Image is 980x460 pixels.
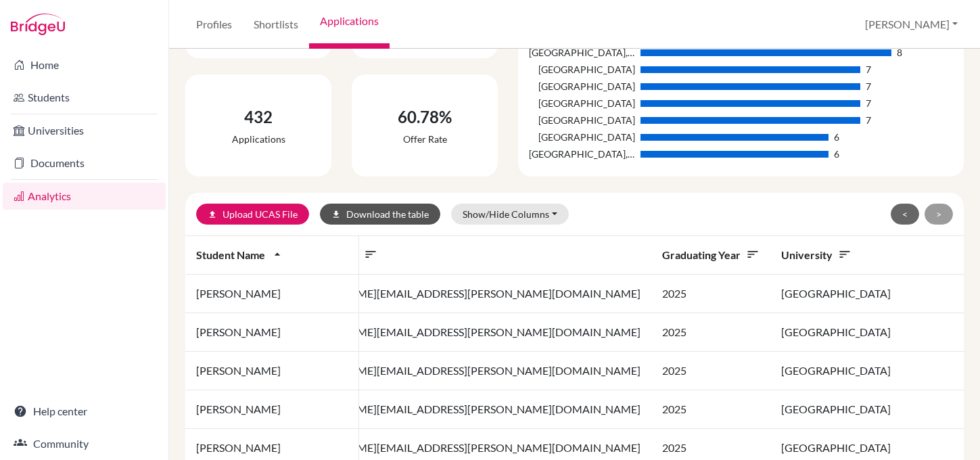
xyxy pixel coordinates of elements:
i: sort [838,248,851,261]
a: Help center [3,398,166,425]
span: Graduating year [662,248,760,261]
div: 7 [866,62,871,76]
td: 2025 [651,390,770,429]
td: [PERSON_NAME][EMAIL_ADDRESS][PERSON_NAME][DOMAIN_NAME] [281,313,651,352]
div: Offer rate [398,132,452,146]
a: uploadUpload UCAS File [196,204,309,225]
div: 6 [834,130,839,144]
button: Show/Hide Columns [451,204,569,225]
span: Student name [196,248,284,261]
div: 60.78% [398,105,452,129]
td: 2025 [651,352,770,390]
i: download [331,210,341,219]
i: sort [364,248,377,261]
div: 432 [232,105,285,129]
td: [PERSON_NAME][EMAIL_ADDRESS][PERSON_NAME][DOMAIN_NAME] [281,275,651,313]
div: [GEOGRAPHIC_DATA] [529,113,635,127]
i: upload [208,210,217,219]
td: 2025 [651,313,770,352]
div: 7 [866,79,871,93]
span: University [781,248,851,261]
div: 7 [866,96,871,110]
button: < [891,204,919,225]
a: Home [3,51,166,78]
td: [PERSON_NAME] [185,390,359,429]
td: [PERSON_NAME] [185,352,359,390]
a: Universities [3,117,166,144]
td: 2025 [651,275,770,313]
div: [GEOGRAPHIC_DATA] [529,62,635,76]
div: [GEOGRAPHIC_DATA], [GEOGRAPHIC_DATA] [529,45,635,60]
button: downloadDownload the table [320,204,440,225]
a: Analytics [3,183,166,210]
a: Community [3,430,166,457]
td: [PERSON_NAME][EMAIL_ADDRESS][PERSON_NAME][DOMAIN_NAME] [281,390,651,429]
div: 8 [897,45,902,60]
div: [GEOGRAPHIC_DATA] [529,79,635,93]
div: [GEOGRAPHIC_DATA] [529,130,635,144]
div: 6 [834,147,839,161]
div: 7 [866,113,871,127]
a: Documents [3,149,166,177]
div: [GEOGRAPHIC_DATA], [GEOGRAPHIC_DATA] [529,147,635,161]
div: [GEOGRAPHIC_DATA] [529,96,635,110]
img: Bridge-U [11,14,65,35]
i: arrow_drop_up [271,248,284,261]
a: Students [3,84,166,111]
button: > [925,204,953,225]
div: Applications [232,132,285,146]
i: sort [746,248,760,261]
td: [PERSON_NAME] [185,275,359,313]
td: [PERSON_NAME][EMAIL_ADDRESS][PERSON_NAME][DOMAIN_NAME] [281,352,651,390]
td: [PERSON_NAME] [185,313,359,352]
button: [PERSON_NAME] [859,11,964,37]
